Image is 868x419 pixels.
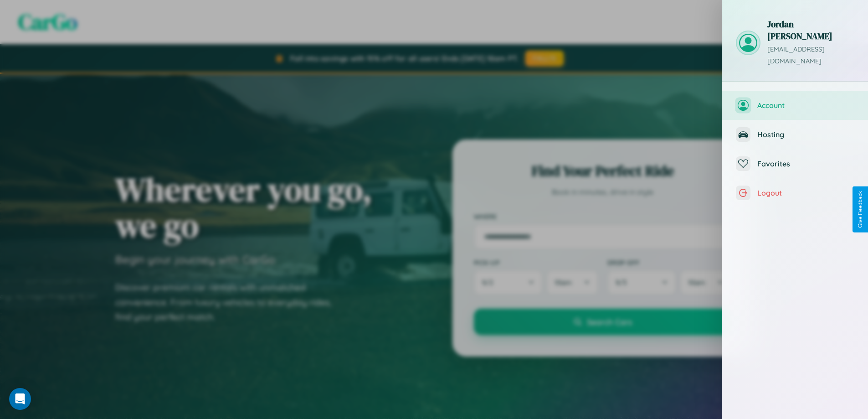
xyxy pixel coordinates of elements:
p: [EMAIL_ADDRESS][DOMAIN_NAME] [767,44,854,67]
button: Logout [722,178,868,207]
span: Favorites [757,159,854,168]
h3: Jordan [PERSON_NAME] [767,18,854,42]
span: Hosting [757,130,854,139]
div: Give Feedback [857,191,863,228]
span: Account [757,101,854,110]
div: Open Intercom Messenger [9,388,31,410]
button: Favorites [722,149,868,178]
button: Account [722,91,868,120]
span: Logout [757,188,854,197]
button: Hosting [722,120,868,149]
